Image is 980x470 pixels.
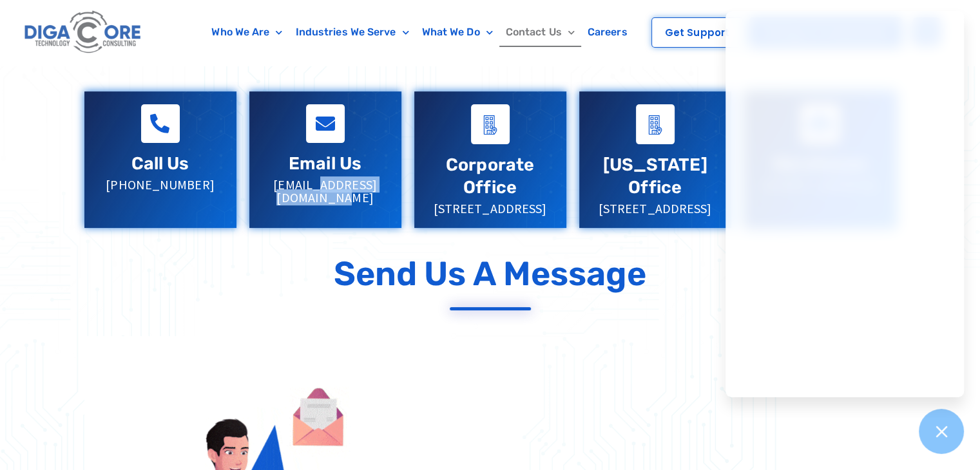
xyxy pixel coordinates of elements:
[334,254,647,294] p: Send Us a Message
[581,17,634,47] a: Careers
[306,104,345,143] a: Email Us
[471,104,510,144] a: Corporate Office
[725,11,964,397] iframe: Chatgenie Messenger
[651,17,743,48] a: Get Support
[21,6,145,59] img: Digacore logo 1
[205,17,289,47] a: Who We Are
[289,17,416,47] a: Industries We Serve
[197,17,642,47] nav: Menu
[416,17,499,47] a: What We Do
[592,202,718,215] p: [STREET_ADDRESS]
[446,155,534,198] a: Corporate Office
[262,178,389,204] p: [EMAIL_ADDRESS][DOMAIN_NAME]
[141,104,180,143] a: Call Us
[499,17,581,47] a: Contact Us
[665,28,729,37] span: Get Support
[603,155,707,198] a: [US_STATE] Office
[289,153,361,174] a: Email Us
[427,202,553,215] p: [STREET_ADDRESS]
[97,178,224,191] p: [PHONE_NUMBER]
[131,153,189,174] a: Call Us
[636,104,675,144] a: Virginia Office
